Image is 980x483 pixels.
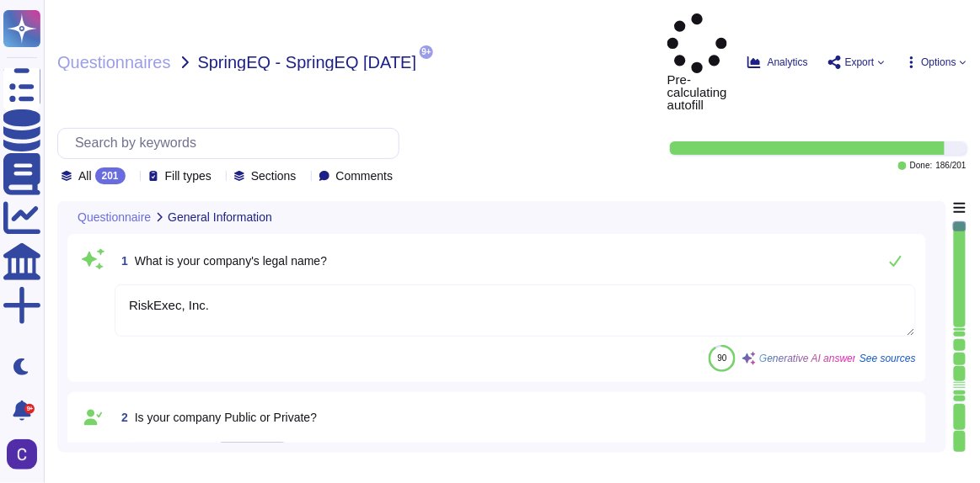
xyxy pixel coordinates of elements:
span: All [78,170,92,182]
button: user [3,436,49,473]
span: Pre-calculating autofill [667,13,727,111]
span: 90 [718,353,727,363]
span: General Information [168,211,272,223]
span: Questionnaire [78,211,151,223]
span: Export [845,57,875,67]
span: Questionnaires [57,54,171,71]
span: Fill types [165,170,212,182]
span: Comments [336,170,394,182]
span: See sources [860,353,916,364]
span: Generative AI answer [759,353,856,364]
span: What is your company's legal name? [135,254,327,268]
span: Sections [251,170,297,182]
input: Search by keywords [67,129,399,158]
span: Options [922,57,956,67]
textarea: RiskExec, Inc. [115,284,916,337]
div: 9+ [24,404,35,414]
span: 1 [115,255,128,267]
button: Analytics [747,56,808,69]
img: user [7,439,37,470]
span: Analytics [768,57,808,67]
span: SpringEQ - SpringEQ [DATE] [198,54,417,71]
span: Done: [910,162,933,170]
span: 9+ [420,45,433,59]
span: 2 [115,411,128,423]
div: 201 [95,167,126,184]
span: Is your company Public or Private? [135,411,317,424]
span: 186 / 201 [936,162,967,170]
